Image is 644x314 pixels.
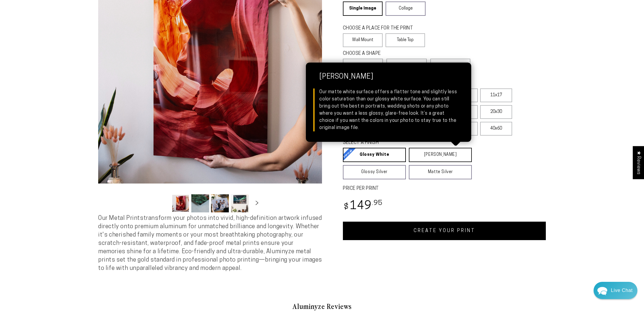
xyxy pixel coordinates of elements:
[250,197,264,210] button: Slide right
[172,194,189,212] button: Load image 1 in gallery view
[386,33,425,47] label: Table Top
[409,148,472,162] a: [PERSON_NAME]
[319,73,458,88] strong: [PERSON_NAME]
[343,222,546,240] a: CREATE YOUR PRINT
[480,122,512,136] label: 40x60
[480,88,512,102] label: 11x17
[372,200,383,207] sup: .95
[148,301,496,311] h2: Aluminyze Reviews
[319,88,458,131] div: Our matte white surface offers a flatter tone and slightly less color saturation than our glossy ...
[191,194,209,212] button: Load image 2 in gallery view
[343,1,383,16] a: Single Image
[231,194,249,212] button: Load image 4 in gallery view
[343,25,420,32] legend: CHOOSE A PLACE FOR THE PRINT
[398,62,415,69] span: Square
[594,282,637,299] div: Chat widget toggle
[343,139,457,146] legend: SELECT A FINISH
[343,148,406,162] a: Glossy White
[344,203,349,211] span: $
[409,165,472,179] a: Matte Silver
[343,185,546,192] label: PRICE PER PRINT
[343,165,406,179] a: Glossy Silver
[351,62,375,69] span: Rectangle
[343,50,420,57] legend: CHOOSE A SHAPE
[343,33,383,47] label: Wall Mount
[611,282,633,299] div: Contact Us Directly
[157,197,170,210] button: Slide left
[386,1,425,16] a: Collage
[480,105,512,119] label: 20x30
[343,200,383,212] bdi: 149
[633,146,644,179] div: Click to open Judge.me floating reviews tab
[98,215,322,271] span: Our Metal Prints transform your photos into vivid, high-definition artwork infused directly onto ...
[211,194,229,212] button: Load image 3 in gallery view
